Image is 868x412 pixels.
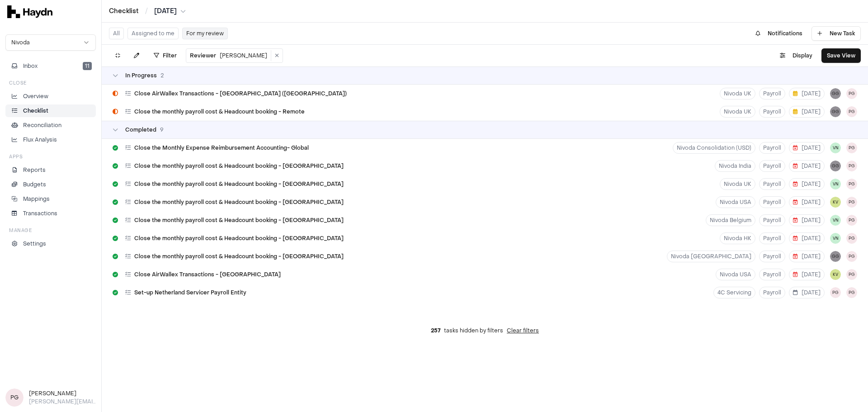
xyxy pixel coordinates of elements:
[720,88,755,99] button: Nivoda UK
[789,88,825,99] button: [DATE]
[715,160,755,172] button: Nivoda India
[846,287,857,298] button: PG
[821,48,861,63] button: Save View
[134,90,347,97] span: Close AirWallex Transactions - [GEOGRAPHIC_DATA] ([GEOGRAPHIC_DATA])
[5,237,96,250] a: Settings
[793,144,821,152] span: [DATE]
[23,92,48,100] p: Overview
[759,178,785,190] button: Payroll
[716,196,755,208] button: Nivoda USA
[134,108,305,115] span: Close the monthly payroll cost & Headcount booking - Remote
[846,88,857,99] button: PG
[830,269,841,280] button: KV
[134,235,344,242] span: Close the monthly payroll cost & Headcount booking - [GEOGRAPHIC_DATA]
[759,251,785,262] button: Payroll
[759,287,785,298] button: Payroll
[759,106,785,118] button: Payroll
[134,217,344,224] span: Close the monthly payroll cost & Headcount booking - [GEOGRAPHIC_DATA]
[23,62,38,70] span: Inbox
[5,104,96,117] a: Checklist
[134,271,281,278] span: Close AirWallex Transactions - [GEOGRAPHIC_DATA]
[5,164,96,176] a: Reports
[846,179,857,189] button: PG
[507,327,539,334] button: Clear filters
[830,88,841,99] button: GG
[830,287,841,298] button: PG
[846,251,857,262] button: PG
[5,207,96,220] a: Transactions
[830,197,841,208] span: KV
[154,7,186,16] button: [DATE]
[23,136,57,144] p: Flux Analysis
[793,271,821,278] span: [DATE]
[83,62,92,70] span: 11
[186,50,271,61] button: Reviewer[PERSON_NAME]
[793,180,821,188] span: [DATE]
[830,142,841,153] span: VN
[720,178,755,190] button: Nivoda UK
[789,269,825,280] button: [DATE]
[793,235,821,242] span: [DATE]
[846,161,857,171] button: PG
[431,327,440,334] span: 257
[23,195,50,203] p: Mappings
[759,196,785,208] button: Payroll
[830,106,841,117] button: GG
[716,269,755,280] button: Nivoda USA
[9,153,23,160] h3: Apps
[9,80,27,86] h3: Close
[789,232,825,244] button: [DATE]
[5,133,96,146] a: Flux Analysis
[29,398,96,406] p: [PERSON_NAME][EMAIL_ADDRESS][DOMAIN_NAME]
[830,215,841,226] button: VN
[23,209,57,218] p: Transactions
[793,108,821,115] span: [DATE]
[759,214,785,226] button: Payroll
[759,269,785,280] button: Payroll
[789,106,825,118] button: [DATE]
[5,90,96,103] a: Overview
[811,26,861,41] button: New Task
[846,106,857,117] button: PG
[720,232,755,244] button: Nivoda HK
[5,60,96,72] button: Inbox11
[789,178,825,190] button: [DATE]
[830,179,841,189] button: VN
[846,142,857,153] button: PG
[789,196,825,208] button: [DATE]
[846,233,857,244] button: PG
[830,251,841,262] span: GG
[7,5,52,18] img: svg+xml,%3c
[125,126,156,133] span: Completed
[793,162,821,170] span: [DATE]
[774,48,818,63] button: Display
[789,251,825,262] button: [DATE]
[789,214,825,226] button: [DATE]
[125,72,157,79] span: In Progress
[190,52,216,59] span: Reviewer
[789,142,825,154] button: [DATE]
[846,197,857,208] button: PG
[109,28,124,39] button: All
[134,199,344,206] span: Close the monthly payroll cost & Headcount booking - [GEOGRAPHIC_DATA]
[667,251,755,262] button: Nivoda [GEOGRAPHIC_DATA]
[830,233,841,244] span: VN
[706,214,755,226] button: Nivoda Belgium
[134,180,344,188] span: Close the monthly payroll cost & Headcount booking - [GEOGRAPHIC_DATA]
[134,253,344,260] span: Close the monthly payroll cost & Headcount booking - [GEOGRAPHIC_DATA]
[5,388,24,407] span: PG
[750,26,808,41] button: Notifications
[673,142,755,154] button: Nivoda Consolidation (USD)
[160,72,164,79] span: 2
[793,253,821,260] span: [DATE]
[846,269,857,280] button: PG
